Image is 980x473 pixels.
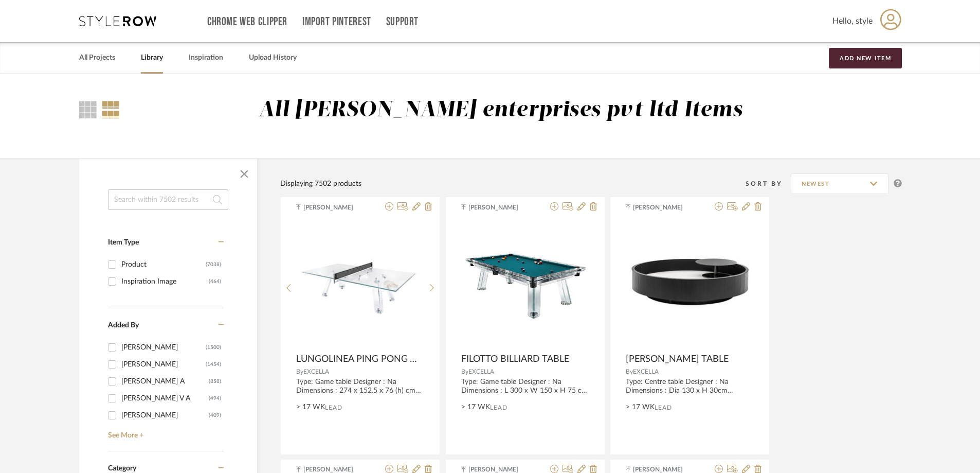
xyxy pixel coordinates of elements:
span: Lead [325,404,342,411]
span: Hello, style [832,15,873,27]
div: [PERSON_NAME] [121,356,206,373]
span: [PERSON_NAME] [633,203,698,212]
a: See More + [105,424,224,440]
div: (494) [209,390,221,407]
div: Product [121,256,206,273]
img: FILOTTO BILLIARD TABLE [461,247,589,320]
span: By [296,369,303,375]
div: Sort By [746,179,791,189]
div: 0 [626,219,754,348]
span: LUNGOLINEA PING PONG TABLE [296,354,420,365]
div: [PERSON_NAME] [121,407,209,424]
div: (409) [209,407,221,424]
span: [PERSON_NAME] [303,203,368,212]
span: [PERSON_NAME] TABLE [626,354,729,365]
span: Lead [490,404,507,411]
div: (858) [209,373,221,390]
div: [PERSON_NAME] A [121,373,209,390]
div: Inspiration Image [121,273,209,290]
div: 0 [297,219,424,348]
div: Type: Centre table Designer : Na Dimensions : Dia 130 x H 30cm Material & Finish : Na Product Des... [626,378,754,395]
div: (1500) [206,339,221,356]
a: Library [141,51,163,65]
span: > 17 WK [461,402,490,413]
span: EXCELLA [633,369,659,375]
a: All Projects [79,51,115,65]
span: EXCELLA [303,369,329,375]
img: JEFF COFFEE TABLE [626,254,754,313]
div: (1454) [206,356,221,373]
span: FILOTTO BILLIARD TABLE [461,354,569,365]
div: (464) [209,273,221,290]
span: Item Type [108,239,139,246]
a: Upload History [249,51,297,65]
a: Inspiration [189,51,223,65]
div: [PERSON_NAME] [121,339,206,356]
span: Category [108,464,136,473]
a: Import Pinterest [302,17,371,26]
img: LUNGOLINEA PING PONG TABLE [297,250,424,317]
div: [PERSON_NAME] V A [121,390,209,407]
span: Added By [108,322,139,329]
span: [PERSON_NAME] [468,203,533,212]
div: All [PERSON_NAME] enterprises pvt ltd Items [259,97,742,124]
a: Support [386,17,419,26]
input: Search within 7502 results [108,189,228,210]
div: Type: Game table Designer : Na Dimensions : 274 x 152.5 x 76 (h) cm 108 x 60 x 30 (h) “ Material ... [296,378,424,395]
span: Lead [655,404,672,411]
div: 0 [461,219,589,348]
span: By [626,369,633,375]
span: EXCELLA [468,369,494,375]
div: Displaying 7502 products [280,178,361,189]
button: Add New Item [829,48,902,68]
a: Chrome Web Clipper [207,17,287,26]
div: (7038) [206,256,221,273]
button: Close [234,164,255,184]
div: Type: Game table Designer : Na Dimensions : L 300 x W 150 x H 75 cm Material & Finish : Na Produc... [461,378,589,395]
span: By [461,369,468,375]
span: > 17 WK [296,402,325,413]
span: > 17 WK [626,402,655,413]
